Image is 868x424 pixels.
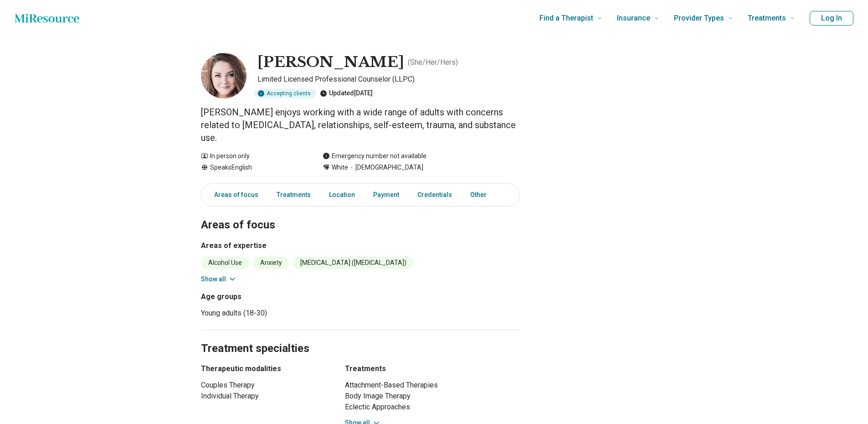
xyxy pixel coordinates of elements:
div: In person only [201,151,304,161]
h3: Treatments [345,363,520,374]
li: Eclectic Approaches [345,402,520,413]
a: Location [324,186,360,204]
li: Couples Therapy [201,380,329,391]
li: Young adults (18-30) [201,308,357,319]
li: Anxiety [253,257,289,269]
a: Credentials [412,186,457,204]
div: Emergency number not available [323,151,426,161]
li: Attachment-Based Therapies [345,380,520,391]
a: Other [465,186,498,204]
p: ( She/Her/Hers ) [408,57,458,68]
div: Updated [DATE] [320,88,373,98]
li: Individual Therapy [201,391,329,402]
button: Show all [201,274,237,284]
h2: Areas of focus [201,196,520,233]
h3: Therapeutic modalities [201,363,329,374]
p: Limited Licensed Professional Counselor (LLPC) [257,74,520,85]
h1: [PERSON_NAME] [257,53,404,72]
li: Body Image Therapy [345,391,520,402]
li: Alcohol Use [201,257,249,269]
img: Kayla Swanson, Limited Licensed Professional Counselor (LLPC) [201,53,247,98]
h3: Areas of expertise [201,240,520,251]
a: Treatments [271,186,316,204]
div: Accepting clients [254,88,316,98]
span: Insurance [617,12,650,25]
button: Log In [810,11,853,26]
li: [MEDICAL_DATA] ([MEDICAL_DATA]) [293,257,414,269]
span: Treatments [748,12,786,25]
span: Provider Types [674,12,724,25]
span: White [332,163,348,172]
a: Payment [368,186,405,204]
h2: Treatment specialties [201,319,520,357]
div: Speaks English [201,163,304,172]
span: Find a Therapist [539,12,593,25]
a: Home page [15,9,79,27]
span: [DEMOGRAPHIC_DATA] [348,163,423,172]
h3: Age groups [201,291,357,302]
p: [PERSON_NAME] enjoys working with a wide range of adults with concerns related to [MEDICAL_DATA],... [201,106,520,144]
a: Areas of focus [203,186,264,204]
